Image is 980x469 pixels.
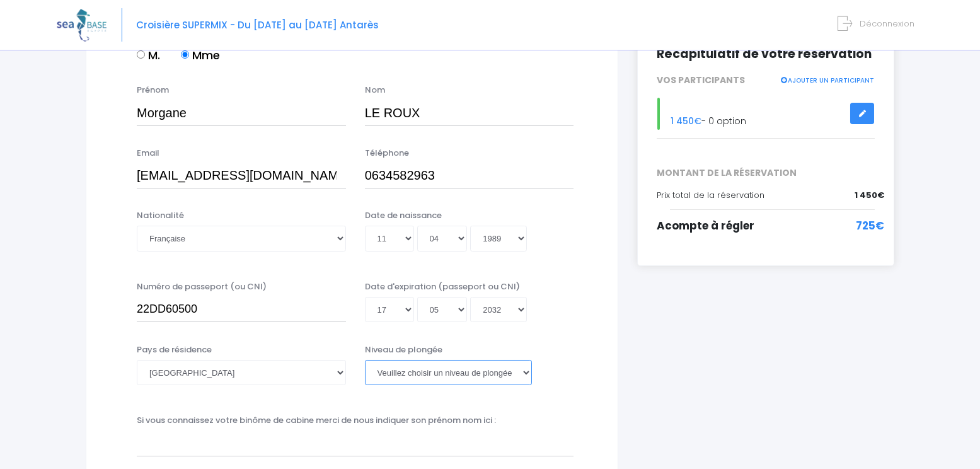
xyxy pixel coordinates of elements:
[860,18,914,30] span: Déconnexion
[137,209,184,222] label: Nationalité
[365,344,442,356] label: Niveau de plongée
[365,209,442,222] label: Date de naissance
[137,50,145,59] input: M.
[181,47,220,64] label: Mme
[365,147,409,159] label: Téléphone
[671,115,701,127] span: 1 450€
[657,189,764,201] span: Prix total de la réservation
[181,50,189,59] input: Mme
[365,84,385,96] label: Nom
[137,84,169,96] label: Prénom
[137,344,212,356] label: Pays de résidence
[647,98,884,130] div: - 0 option
[647,166,884,180] span: MONTANT DE LA RÉSERVATION
[657,218,754,233] span: Acompte à régler
[137,147,159,159] label: Email
[137,47,160,64] label: M.
[647,74,884,87] div: VOS PARTICIPANTS
[136,18,379,32] span: Croisière SUPERMIX - Du [DATE] au [DATE] Antarès
[855,189,884,202] span: 1 450€
[365,281,520,293] label: Date d'expiration (passeport ou CNI)
[137,281,267,293] label: Numéro de passeport (ou CNI)
[780,74,874,85] a: AJOUTER UN PARTICIPANT
[137,414,496,427] label: Si vous connaissez votre binôme de cabine merci de nous indiquer son prénom nom ici :
[657,46,875,62] h2: Récapitulatif de votre réservation
[856,218,884,234] span: 725€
